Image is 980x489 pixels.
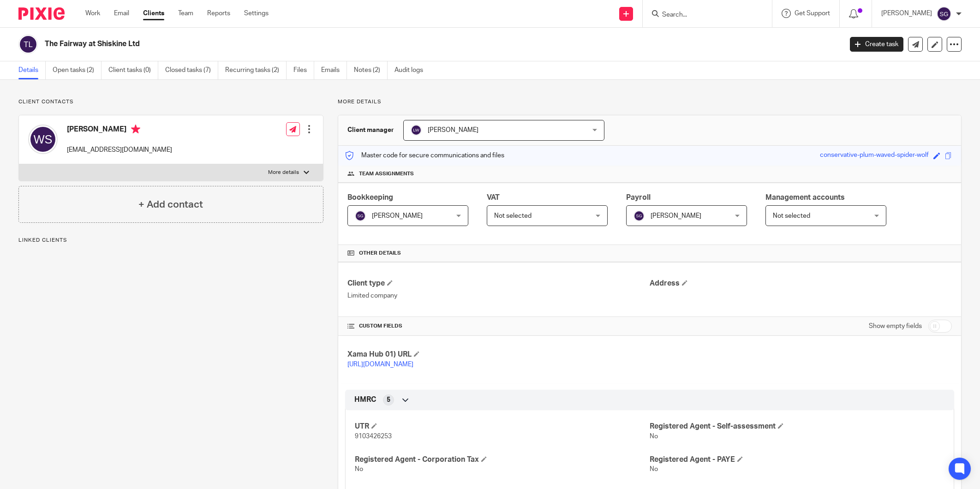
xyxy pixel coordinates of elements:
p: More details [338,98,962,106]
a: Clients [143,9,164,18]
p: More details [268,169,299,176]
label: Show empty fields [869,322,922,331]
img: svg%3E [633,210,645,221]
input: Search [661,11,744,19]
h4: + Add contact [138,197,203,212]
span: VAT [487,194,500,201]
h4: Registered Agent - PAYE [650,455,944,465]
i: Primary [131,125,140,134]
span: No [355,466,363,472]
p: [EMAIL_ADDRESS][DOMAIN_NAME] [67,145,172,155]
span: [PERSON_NAME] [651,213,701,219]
h4: Client type [347,279,650,288]
img: svg%3E [411,125,422,136]
p: Master code for secure communications and files [345,151,504,160]
p: Linked clients [18,237,323,244]
a: Client tasks (0) [108,61,158,79]
a: Details [18,61,46,79]
span: No [650,466,658,472]
a: Settings [244,9,269,18]
span: Bookkeeping [347,194,393,201]
p: [PERSON_NAME] [881,9,932,18]
a: Recurring tasks (2) [225,61,287,79]
span: 5 [387,395,390,405]
span: [PERSON_NAME] [372,213,423,219]
a: Reports [207,9,230,18]
span: Team assignments [359,170,414,178]
h4: Xama Hub 01) URL [347,350,650,359]
a: Create task [850,37,903,52]
span: Get Support [795,10,830,17]
img: Pixie [18,7,65,20]
h4: [PERSON_NAME] [67,125,172,136]
a: [URL][DOMAIN_NAME] [347,361,413,368]
span: Payroll [626,194,651,201]
span: Not selected [773,213,810,219]
h4: Registered Agent - Corporation Tax [355,455,650,465]
img: svg%3E [28,125,58,154]
h4: CUSTOM FIELDS [347,322,650,330]
a: Team [178,9,193,18]
h3: Client manager [347,125,394,135]
h4: Address [650,279,952,288]
span: [PERSON_NAME] [428,127,478,133]
a: Audit logs [394,61,430,79]
a: Emails [321,61,347,79]
a: Work [85,9,100,18]
h4: UTR [355,422,650,431]
img: svg%3E [18,35,38,54]
span: 9103426253 [355,433,392,440]
a: Email [114,9,129,18]
a: Notes (2) [354,61,388,79]
span: Other details [359,250,401,257]
span: Not selected [494,213,532,219]
p: Client contacts [18,98,323,106]
a: Files [293,61,314,79]
h4: Registered Agent - Self-assessment [650,422,944,431]
span: No [650,433,658,440]
span: Management accounts [765,194,845,201]
h2: The Fairway at Shiskine Ltd [45,39,678,49]
div: conservative-plum-waved-spider-wolf [820,150,929,161]
span: HMRC [354,395,376,405]
img: svg%3E [937,6,951,21]
img: svg%3E [355,210,366,221]
p: Limited company [347,291,650,300]
a: Closed tasks (7) [165,61,218,79]
a: Open tasks (2) [53,61,102,79]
